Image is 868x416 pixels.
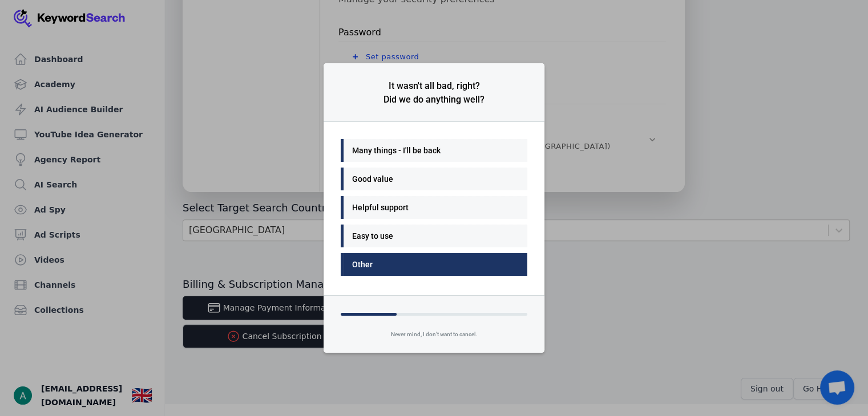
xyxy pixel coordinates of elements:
[352,229,510,243] div: Easy to use
[352,172,510,186] div: Good value
[352,144,510,157] div: Many things - I'll be back
[324,323,544,353] div: Never mind, I don't want to cancel.
[352,201,510,214] div: Helpful support
[352,258,510,271] div: Other
[383,79,485,107] div: It wasn't all bad, right? Did we do anything well?
[341,313,397,316] div: Progress Bar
